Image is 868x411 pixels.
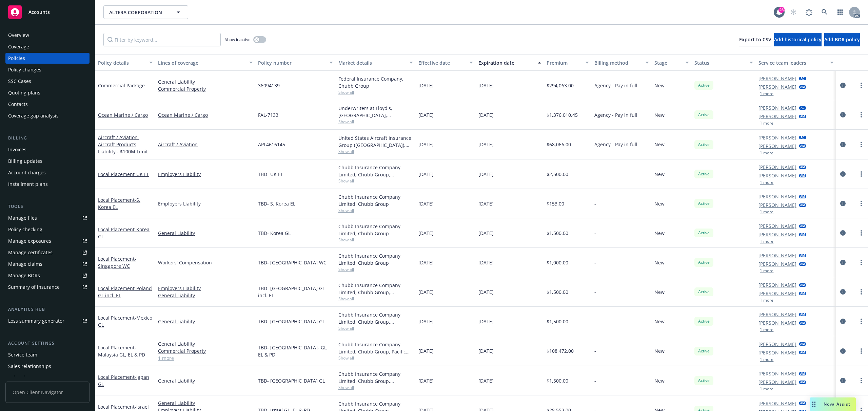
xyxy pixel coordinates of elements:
a: Manage files [5,213,90,223]
span: Show all [338,89,413,95]
div: Loss summary generator [8,316,64,326]
span: New [654,171,665,178]
button: Billing method [592,55,652,71]
span: [DATE] [478,347,494,354]
span: New [654,200,665,207]
a: Accounts [5,3,90,22]
span: [DATE] [418,288,434,296]
div: Manage BORs [8,270,40,281]
span: ALTERA CORPORATION [109,9,168,16]
a: Sales relationships [5,361,90,372]
span: [DATE] [418,200,434,207]
span: Add historical policy [774,36,822,43]
button: ALTERA CORPORATION [103,5,188,19]
div: Market details [338,59,406,66]
a: [PERSON_NAME] [758,311,796,318]
div: Policy changes [8,64,41,75]
span: New [654,347,665,354]
a: more [857,111,865,119]
a: circleInformation [839,317,847,325]
span: $1,000.00 [547,259,568,266]
a: Local Placement [98,285,152,299]
div: United States Aircraft Insurance Group ([GEOGRAPHIC_DATA]), United States Aircraft Insurance Grou... [338,134,413,149]
button: Nova Assist [810,397,856,411]
span: - [594,171,596,178]
button: Add BOR policy [824,33,860,46]
div: Account settings [5,340,90,347]
a: more [857,229,865,237]
a: Summary of insurance [5,282,90,293]
span: TBD- S. Korea EL [258,200,295,207]
button: Export to CSV [739,33,771,46]
div: Chubb Insurance Company Limited, Chubb Group [338,193,413,208]
span: TBD- [GEOGRAPHIC_DATA] GL [258,318,325,325]
a: Commercial Property [158,85,253,92]
div: Manage exposures [8,236,51,246]
a: [PERSON_NAME] [758,231,796,238]
a: [PERSON_NAME] [758,104,796,111]
a: [PERSON_NAME] [758,378,796,386]
span: $108,472.00 [547,347,574,354]
a: [PERSON_NAME] [758,193,796,200]
a: more [857,347,865,355]
a: Loss summary generator [5,316,90,326]
div: Underwriters at Lloyd's, [GEOGRAPHIC_DATA], [PERSON_NAME] of [GEOGRAPHIC_DATA], [PERSON_NAME] Cargo [338,105,413,119]
span: Agency - Pay in full [594,82,637,89]
a: [PERSON_NAME] [758,400,796,407]
a: 1 more [158,354,253,362]
button: Policy details [95,55,155,71]
button: 1 more [760,121,773,125]
div: Federal Insurance Company, Chubb Group [338,75,413,89]
div: Chubb Insurance Company Limited, Chubb Group, Verlingue Limited [338,164,413,178]
span: [DATE] [478,377,494,384]
div: Analytics hub [5,306,90,313]
span: New [654,288,665,296]
div: Tools [5,203,90,210]
span: Show all [338,119,413,125]
div: Coverage [8,41,29,52]
span: $1,500.00 [547,377,568,384]
div: Installment plans [8,179,48,190]
a: [PERSON_NAME] [758,134,796,141]
span: $2,500.00 [547,171,568,178]
div: Status [694,59,746,66]
span: - [594,347,596,354]
div: Chubb Insurance Company Limited, Chubb Group [338,223,413,237]
span: TBD- [GEOGRAPHIC_DATA]- GL, EL & PD [258,344,333,358]
a: [PERSON_NAME] [758,172,796,179]
span: [DATE] [478,111,494,118]
a: General Liability [158,340,253,347]
a: Invoices [5,144,90,155]
span: Agency - Pay in full [594,141,637,148]
a: [PERSON_NAME] [758,143,796,150]
span: FAL-7133 [258,111,278,118]
div: Policy checking [8,224,42,235]
a: Start snowing [787,5,800,19]
span: [DATE] [418,111,434,118]
a: circleInformation [839,376,847,385]
a: Manage BORs [5,270,90,281]
a: Manage exposures [5,236,90,246]
button: Premium [544,55,592,71]
input: Filter by keyword... [103,33,221,46]
span: TBD- [GEOGRAPHIC_DATA] WC [258,259,327,266]
div: Drag to move [810,397,818,411]
a: circleInformation [839,258,847,266]
span: Show all [338,149,413,154]
span: - [594,200,596,207]
a: Coverage [5,41,90,52]
span: Active [697,348,711,354]
span: Export to CSV [739,36,771,43]
a: Service team [5,349,90,360]
span: New [654,82,665,89]
a: circleInformation [839,199,847,208]
a: [PERSON_NAME] [758,222,796,230]
span: TBD- UK EL [258,171,283,178]
span: Show all [338,266,413,272]
a: Installment plans [5,179,90,190]
div: Chubb Insurance Company Limited, Chubb Group, Verlingue Limited [338,311,413,325]
div: Service team [8,349,37,360]
a: Local Placement [98,344,145,358]
span: [DATE] [478,318,494,325]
